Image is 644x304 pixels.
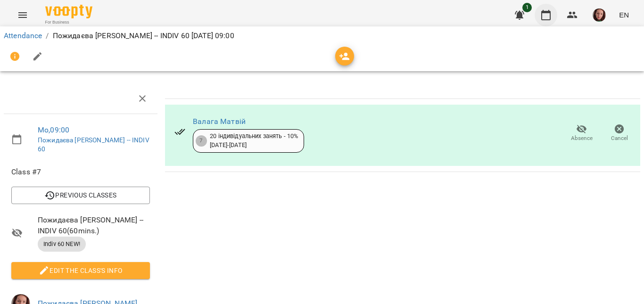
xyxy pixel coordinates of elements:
[522,3,532,12] span: 1
[38,240,86,248] span: Indiv 60 NEW!
[19,189,142,201] span: Previous Classes
[196,135,207,147] div: 7
[615,6,633,24] button: EN
[11,166,150,178] span: Class #7
[563,120,601,147] button: Absence
[11,4,34,26] button: Menu
[4,30,640,41] nav: breadcrumb
[601,120,638,147] button: Cancel
[571,134,593,142] span: Absence
[46,30,49,41] li: /
[593,8,606,22] img: 09dce9ce98c38e7399589cdc781be319.jpg
[4,31,42,40] a: Attendance
[53,30,234,41] p: Пожидаєва [PERSON_NAME] -- INDIV 60 [DATE] 09:00
[38,136,149,153] a: Пожидаєва [PERSON_NAME] -- INDIV 60
[45,19,92,25] span: For Business
[38,125,69,134] a: Mo , 09:00
[11,262,150,279] button: Edit the class's Info
[193,117,246,126] a: Валага Матвій
[619,10,629,20] span: EN
[38,214,150,237] span: Пожидаєва [PERSON_NAME] -- INDIV 60 ( 60 mins. )
[210,132,298,149] div: 20 індивідуальних занять - 10% [DATE] - [DATE]
[611,134,628,142] span: Cancel
[11,187,150,204] button: Previous Classes
[19,265,142,276] span: Edit the class's Info
[45,5,92,18] img: Voopty Logo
